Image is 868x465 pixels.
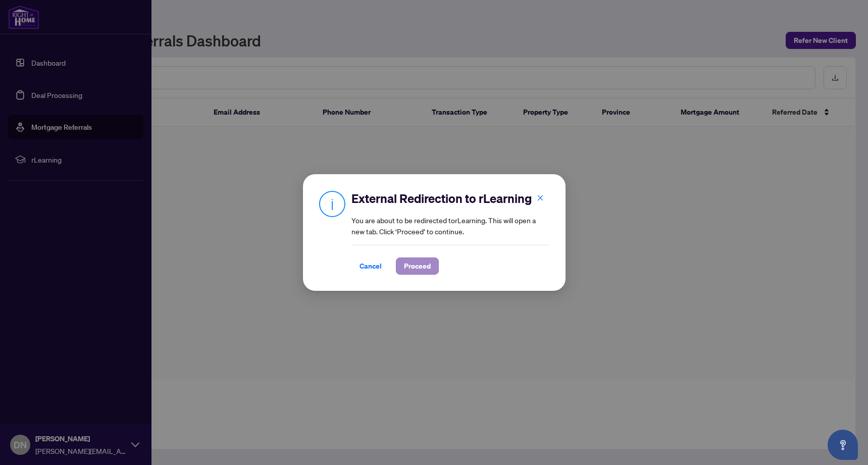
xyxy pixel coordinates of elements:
[404,258,431,274] span: Proceed
[319,190,345,217] img: Info Icon
[828,430,858,460] button: Open asap
[351,190,549,206] h2: External Redirection to rLearning
[537,194,544,201] span: close
[360,258,382,274] span: Cancel
[396,257,439,275] button: Proceed
[351,190,549,275] div: You are about to be redirected to rLearning . This will open a new tab. Click ‘Proceed’ to continue.
[351,257,390,275] button: Cancel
